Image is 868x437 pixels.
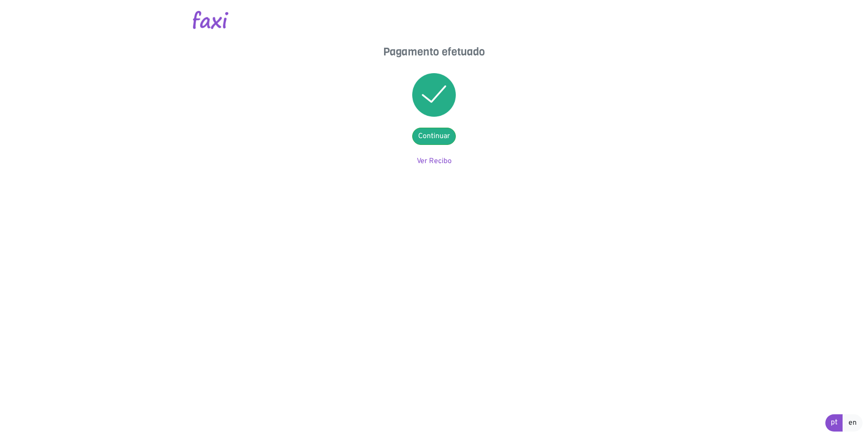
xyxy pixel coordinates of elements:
[412,128,456,145] a: Continuar
[343,45,525,59] h4: Pagamento efetuado
[412,73,456,117] img: success
[825,414,843,432] a: pt
[843,414,863,432] a: en
[417,157,452,166] a: Ver Recibo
